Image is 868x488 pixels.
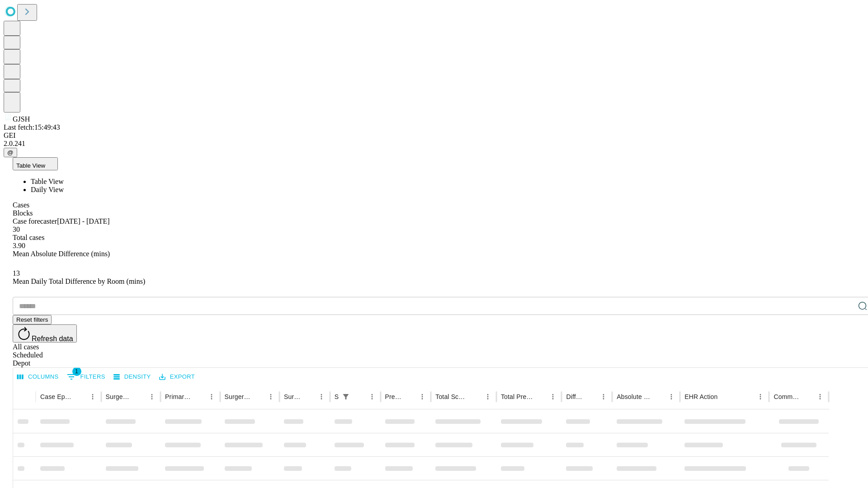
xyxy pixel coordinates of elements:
button: Sort [353,390,366,403]
button: Sort [74,390,86,403]
button: Show filters [65,370,108,384]
span: @ [7,149,14,156]
button: Menu [665,390,678,403]
button: Export [157,370,197,384]
button: Sort [469,390,481,403]
span: 13 [13,269,20,277]
div: 1 active filter [340,390,352,403]
button: Sort [801,390,814,403]
div: Scheduled In Room Duration [335,393,339,400]
div: Case Epic Id [40,393,73,400]
span: Table View [16,162,45,169]
button: Density [111,370,153,384]
span: Last fetch: 15:49:43 [4,123,60,131]
div: Surgery Name [225,393,251,400]
button: Sort [403,390,416,403]
button: Menu [597,390,610,403]
div: Difference [566,393,584,400]
span: 1 [72,367,81,376]
span: Mean Absolute Difference (mins) [13,250,110,258]
button: Menu [754,390,767,403]
span: Refresh data [32,335,73,343]
div: Predicted In Room Duration [385,393,403,400]
button: Menu [814,390,826,403]
div: 2.0.241 [4,140,864,148]
span: Table View [31,178,64,185]
div: EHR Action [684,393,717,400]
span: GJSH [13,115,30,123]
button: Menu [146,390,158,403]
button: Sort [302,390,315,403]
button: Select columns [15,370,61,384]
div: Absolute Difference [617,393,651,400]
span: Mean Daily Total Difference by Room (mins) [13,277,145,285]
span: [DATE] - [DATE] [57,217,109,225]
span: Reset filters [16,316,48,323]
div: Comments [774,393,800,400]
button: Menu [481,390,494,403]
div: GEI [4,131,864,140]
button: Sort [718,390,731,403]
button: Table View [13,157,58,170]
button: Menu [264,390,277,403]
button: Sort [534,390,547,403]
button: Show filters [340,390,352,403]
button: Menu [315,390,328,403]
div: Surgery Date [284,393,302,400]
button: Sort [652,390,665,403]
span: Daily View [31,186,64,193]
div: Surgeon Name [106,393,132,400]
div: Primary Service [165,393,191,400]
span: 30 [13,225,20,233]
div: Total Predicted Duration [501,393,533,400]
span: 3.90 [13,242,25,249]
button: Refresh data [13,324,77,343]
span: Total cases [13,234,44,241]
button: Sort [193,390,205,403]
button: Sort [585,390,597,403]
button: Menu [366,390,378,403]
span: Case forecaster [13,217,57,225]
div: Total Scheduled Duration [435,393,468,400]
button: Menu [547,390,559,403]
button: Sort [252,390,264,403]
button: Menu [205,390,218,403]
button: Menu [86,390,99,403]
button: Reset filters [13,315,52,324]
button: Menu [416,390,429,403]
button: Sort [133,390,146,403]
button: @ [4,148,17,157]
